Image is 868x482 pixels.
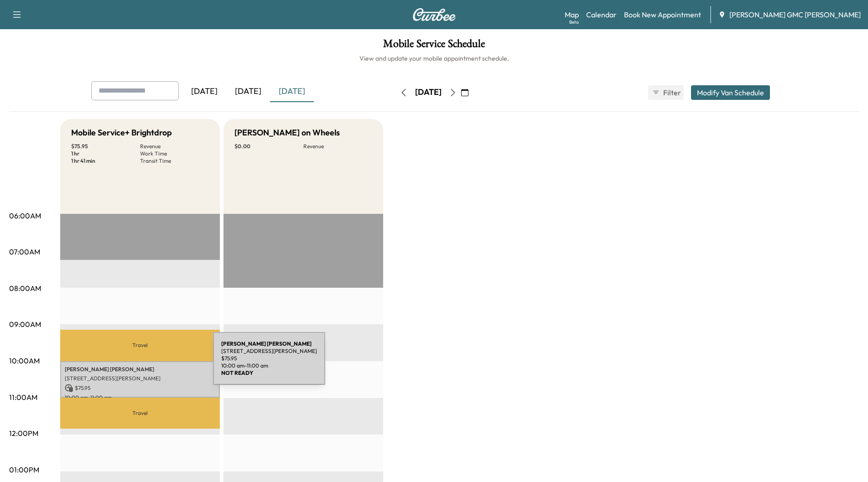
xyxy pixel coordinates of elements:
div: [DATE] [270,81,314,102]
h5: [PERSON_NAME] on Wheels [234,126,340,139]
p: Revenue [303,143,372,150]
span: Filter [663,87,680,98]
p: 09:00AM [9,319,41,330]
p: 1 hr [71,150,140,157]
p: Travel [60,398,220,428]
p: $ 0.00 [234,143,303,150]
p: [STREET_ADDRESS][PERSON_NAME] [65,375,215,382]
p: Travel [60,330,220,361]
p: $ 75.95 [65,384,215,392]
p: 10:00 am - 11:00 am [65,394,215,401]
span: [PERSON_NAME] GMC [PERSON_NAME] [729,9,861,20]
p: 06:00AM [9,210,41,221]
a: MapBeta [565,9,579,20]
button: Filter [648,85,684,100]
div: [DATE] [226,81,270,102]
button: Modify Van Schedule [691,85,770,100]
a: Book New Appointment [624,9,701,20]
div: Beta [569,19,579,26]
p: [PERSON_NAME] [PERSON_NAME] [65,366,215,373]
p: Revenue [140,143,209,150]
p: $ 75.95 [71,143,140,150]
h5: Mobile Service+ Brightdrop [71,126,172,139]
h1: Mobile Service Schedule [9,38,859,54]
a: Calendar [586,9,617,20]
h6: View and update your mobile appointment schedule. [9,54,859,63]
p: 01:00PM [9,464,39,475]
p: 08:00AM [9,283,41,294]
p: 10:00AM [9,355,40,366]
p: 12:00PM [9,428,38,439]
p: 07:00AM [9,246,40,257]
img: Curbee Logo [412,8,456,21]
p: 11:00AM [9,392,37,403]
p: Transit Time [140,157,209,165]
p: 1 hr 41 min [71,157,140,165]
p: Work Time [140,150,209,157]
div: [DATE] [415,87,442,98]
div: [DATE] [182,81,226,102]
